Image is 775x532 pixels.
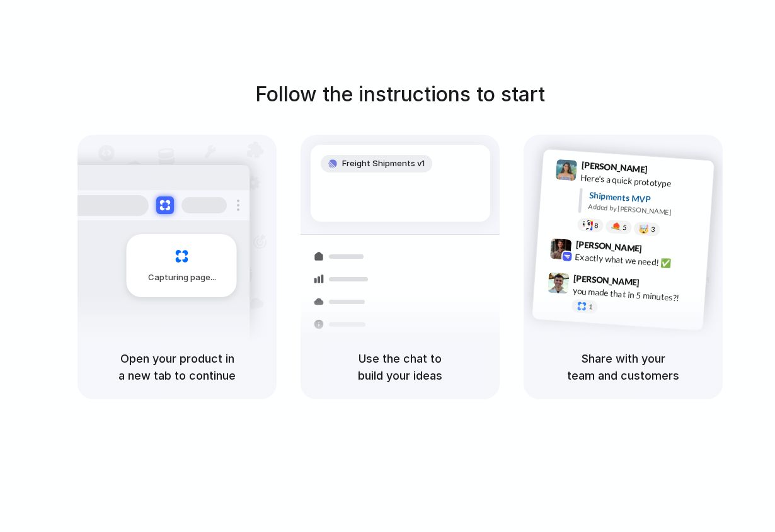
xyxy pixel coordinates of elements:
[316,350,485,384] h5: Use the chat to build your ideas
[580,171,706,193] div: Here's a quick prototype
[575,237,642,256] span: [PERSON_NAME]
[643,277,669,292] span: 9:47 AM
[639,224,650,234] div: 🤯
[572,284,698,305] div: you made that in 5 minutes?!
[255,79,545,110] h1: Follow the instructions to start
[93,350,261,384] h5: Open your product in a new tab to continue
[573,271,640,290] span: [PERSON_NAME]
[588,201,704,220] div: Added by [PERSON_NAME]
[581,158,648,176] span: [PERSON_NAME]
[539,350,708,384] h5: Share with your team and customers
[575,251,701,272] div: Exactly what we need! ✅
[646,244,672,259] span: 9:42 AM
[652,164,677,179] span: 9:41 AM
[588,189,705,210] div: Shipments MVP
[594,222,599,229] span: 8
[148,271,218,284] span: Capturing page
[588,303,593,310] span: 1
[342,157,425,170] span: Freight Shipments v1
[623,224,627,231] span: 5
[651,226,655,233] span: 3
